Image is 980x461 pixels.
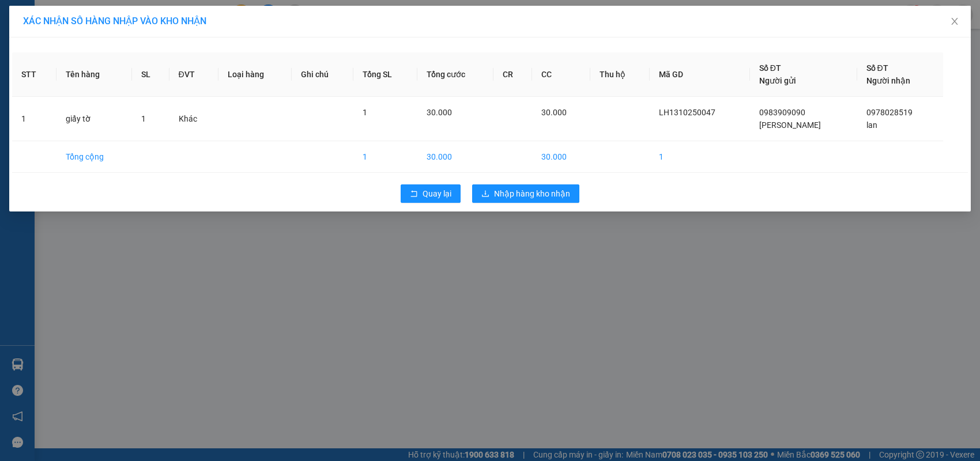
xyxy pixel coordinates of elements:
[401,184,461,203] button: rollbackQuay lại
[866,108,913,117] span: 0978028519
[132,52,169,97] th: SL
[141,114,146,123] span: 1
[353,141,417,173] td: 1
[866,120,877,130] span: lan
[659,108,715,117] span: LH1310250047
[650,141,750,173] td: 1
[292,52,353,97] th: Ghi chú
[363,108,367,117] span: 1
[108,77,177,89] span: DT1310250063
[650,52,750,97] th: Mã GD
[169,52,219,97] th: ĐVT
[4,41,6,100] img: logo
[590,52,650,97] th: Thu hộ
[759,120,821,130] span: [PERSON_NAME]
[10,9,104,47] strong: CÔNG TY TNHH DỊCH VỤ DU LỊCH THỜI ĐẠI
[493,52,532,97] th: CR
[56,97,132,141] td: giấy tờ
[417,52,493,97] th: Tổng cước
[56,141,132,173] td: Tổng cộng
[759,108,805,117] span: 0983909090
[472,184,579,203] button: downloadNhập hàng kho nhận
[481,190,489,199] span: download
[56,52,132,97] th: Tên hàng
[423,187,451,200] span: Quay lại
[417,141,493,173] td: 30.000
[759,76,796,85] span: Người gửi
[541,108,567,117] span: 30.000
[866,63,888,73] span: Số ĐT
[427,108,452,117] span: 30.000
[759,63,781,73] span: Số ĐT
[169,97,219,141] td: Khác
[12,97,56,141] td: 1
[532,52,591,97] th: CC
[7,50,107,90] span: Chuyển phát nhanh: [GEOGRAPHIC_DATA] - [GEOGRAPHIC_DATA]
[532,141,591,173] td: 30.000
[938,6,971,38] button: Close
[494,187,570,200] span: Nhập hàng kho nhận
[866,76,910,85] span: Người nhận
[353,52,417,97] th: Tổng SL
[23,16,206,27] span: XÁC NHẬN SỐ HÀNG NHẬP VÀO KHO NHẬN
[12,52,56,97] th: STT
[950,17,959,26] span: close
[218,52,292,97] th: Loại hàng
[410,190,418,199] span: rollback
